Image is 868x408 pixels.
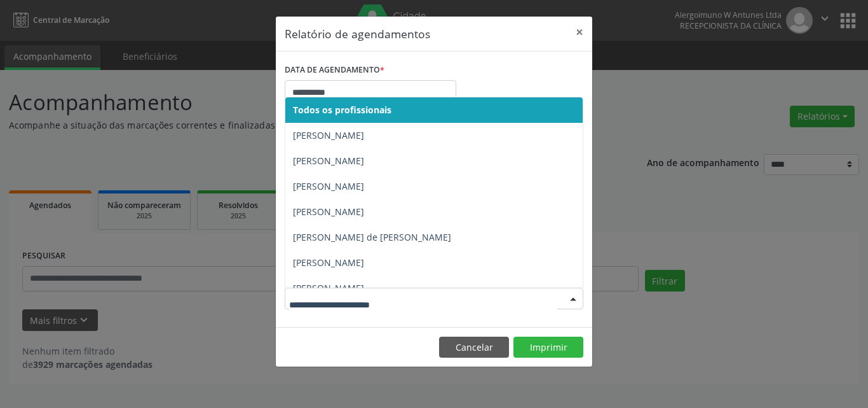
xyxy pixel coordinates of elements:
[293,231,451,243] span: [PERSON_NAME] de [PERSON_NAME]
[293,155,364,167] span: [PERSON_NAME]
[513,337,583,358] button: Imprimir
[293,257,364,269] span: [PERSON_NAME]
[285,60,384,80] label: DATA DE AGENDAMENTO
[293,104,391,116] span: Todos os profissionais
[285,25,430,42] h5: Relatório de agendamentos
[293,206,364,218] span: [PERSON_NAME]
[567,17,592,48] button: Close
[293,282,364,294] span: [PERSON_NAME]
[439,337,509,358] button: Cancelar
[293,129,364,141] span: [PERSON_NAME]
[293,180,364,192] span: [PERSON_NAME]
